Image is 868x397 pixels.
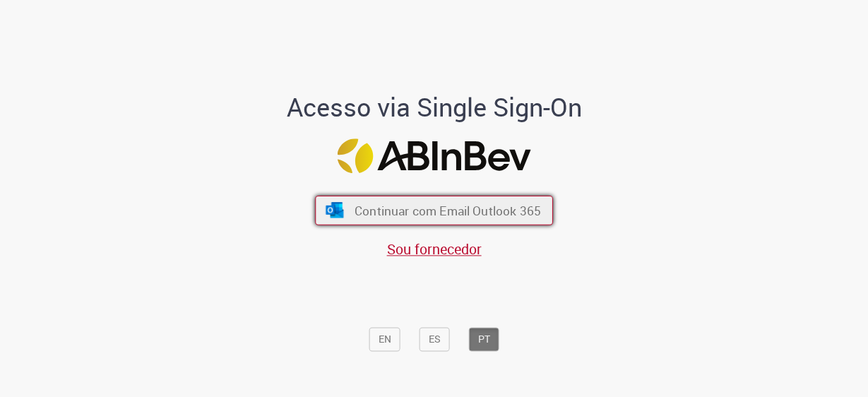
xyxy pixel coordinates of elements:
span: Continuar com Email Outlook 365 [355,202,541,218]
a: Sou fornecedor [387,240,482,259]
button: ES [420,327,450,351]
img: Logo ABInBev [338,138,531,173]
img: ícone Azure/Microsoft 360 [324,203,345,218]
h1: Acesso via Single Sign-On [238,94,630,122]
button: EN [369,327,400,351]
button: ícone Azure/Microsoft 360 Continuar com Email Outlook 365 [315,196,553,225]
button: PT [469,327,499,351]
